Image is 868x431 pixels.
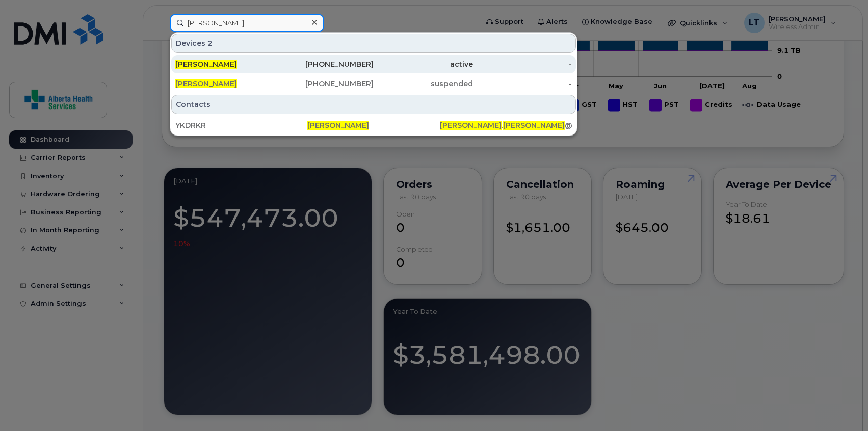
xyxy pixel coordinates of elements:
span: [PERSON_NAME] [307,121,369,130]
a: YKDRKR[PERSON_NAME][PERSON_NAME].[PERSON_NAME]@[DOMAIN_NAME] [171,116,576,134]
div: - [473,59,572,69]
input: Find something... [170,14,324,32]
span: [PERSON_NAME] [440,121,502,130]
div: Contacts [171,95,576,114]
a: [PERSON_NAME][PHONE_NUMBER]suspended- [171,74,576,93]
div: YKDRKR [175,120,307,130]
div: active [374,59,473,69]
div: - [473,78,572,89]
span: [PERSON_NAME] [175,60,237,69]
div: Devices [171,34,576,53]
div: . @[DOMAIN_NAME] [440,120,572,130]
div: [PHONE_NUMBER] [275,59,374,69]
a: [PERSON_NAME][PHONE_NUMBER]active- [171,55,576,73]
span: 2 [207,38,213,48]
div: suspended [374,78,473,89]
span: [PERSON_NAME] [175,79,237,88]
div: [PHONE_NUMBER] [275,78,374,89]
span: [PERSON_NAME] [503,121,565,130]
